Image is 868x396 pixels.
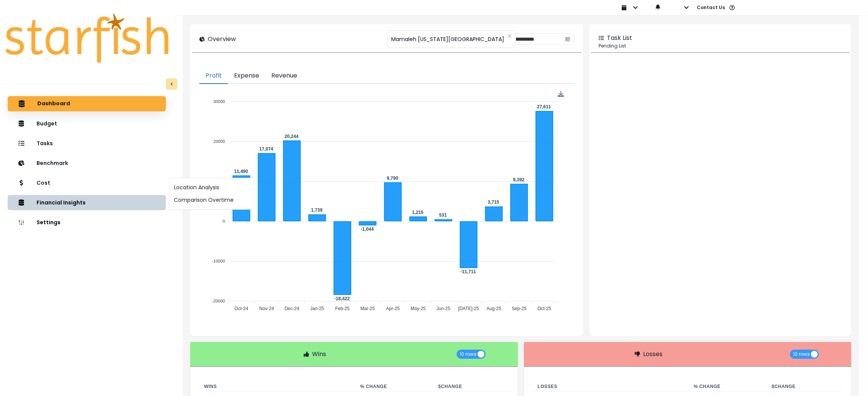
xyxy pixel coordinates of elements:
[208,35,236,44] p: Overview
[507,32,512,40] button: Clear
[312,350,326,359] p: Wins
[169,181,254,194] button: Location Analysis
[565,36,570,42] svg: calendar
[354,382,432,391] th: % Change
[223,219,225,223] tspan: 0
[37,180,50,186] p: Cost
[532,382,688,391] th: Losses
[391,31,504,47] span: Mamaleh [US_STATE][GEOGRAPHIC_DATA]
[335,306,350,312] tspan: Feb-25
[8,175,166,190] button: Cost
[213,139,225,144] tspan: 20000
[766,382,844,391] th: $ Change
[8,136,166,151] button: Tasks
[199,68,228,84] button: Profit
[213,99,225,104] tspan: 30000
[8,96,166,111] button: Dashboard
[37,140,53,147] p: Tasks
[37,120,57,127] p: Budget
[37,100,70,107] p: Dashboard
[512,306,527,312] tspan: Sep-25
[8,155,166,171] button: Benchmark
[8,195,166,210] button: Financial Insights
[460,350,476,359] span: 10 rows
[607,33,632,43] p: Task List
[212,299,225,303] tspan: -20000
[411,306,426,312] tspan: May-25
[212,259,225,263] tspan: -10000
[538,306,551,312] tspan: Oct-25
[558,91,564,97] div: Menu
[37,160,68,166] p: Benchmark
[487,306,502,312] tspan: Aug-25
[8,215,166,230] button: Settings
[386,306,400,312] tspan: Apr-25
[8,116,166,131] button: Budget
[436,306,451,312] tspan: Jun-25
[643,350,663,359] p: Losses
[458,306,479,312] tspan: [DATE]-25
[169,194,254,206] button: Comparison Overtime
[310,306,324,312] tspan: Jan-25
[688,382,766,391] th: % Change
[260,306,274,312] tspan: Nov-24
[432,382,510,391] th: $ Change
[198,382,354,391] th: Wins
[235,306,248,312] tspan: Oct-24
[793,350,810,359] span: 10 rows
[285,306,299,312] tspan: Dec-24
[228,68,265,84] button: Expense
[360,306,375,312] tspan: Mar-25
[265,68,303,84] button: Revenue
[507,34,512,38] svg: close
[558,91,564,97] img: Download Profit
[599,43,842,49] p: Pending List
